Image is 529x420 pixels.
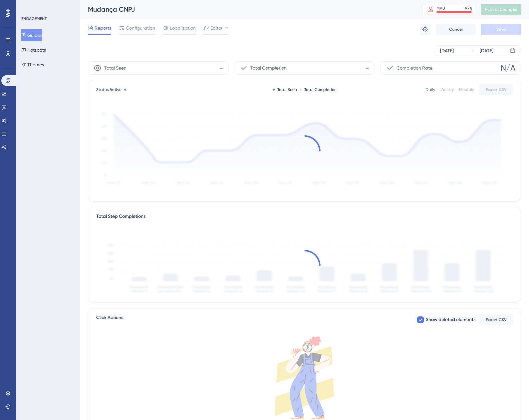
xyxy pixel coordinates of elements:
[440,47,454,55] div: [DATE]
[479,314,513,325] button: Export CSV
[481,24,521,35] button: Save
[110,87,122,92] span: Active
[21,44,46,56] button: Hotspots
[481,4,521,15] button: Publish Changes
[170,24,196,32] span: Localization
[96,87,122,92] span: Status:
[88,5,406,14] div: Mudança CNPJ
[459,87,474,92] div: Monthly
[104,64,127,72] span: Total Seen
[501,63,515,73] span: N/A
[449,27,463,32] span: Cancel
[210,24,223,32] span: Editor
[425,87,435,92] div: Daily
[465,6,472,11] div: 97 %
[21,59,44,71] button: Themes
[436,6,445,11] div: MAU
[496,27,506,32] span: Save
[397,64,432,72] span: Completion Rate
[426,316,475,324] span: Show deleted elements
[485,7,517,12] span: Publish Changes
[440,87,454,92] div: Weekly
[436,24,476,35] button: Cancel
[365,63,369,73] span: -
[96,314,123,326] span: Click Actions
[250,64,287,72] span: Total Completion
[300,87,337,92] div: Total Completion
[126,24,155,32] span: Configuration
[21,16,47,21] div: ENGAGEMENT
[219,63,223,73] span: -
[486,87,507,92] span: Export CSV
[480,47,493,55] div: [DATE]
[486,317,507,322] span: Export CSV
[273,87,297,92] div: Total Seen
[95,24,111,32] span: Reports
[479,84,513,95] button: Export CSV
[96,212,145,220] div: Total Step Completions
[21,29,42,41] button: Guides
